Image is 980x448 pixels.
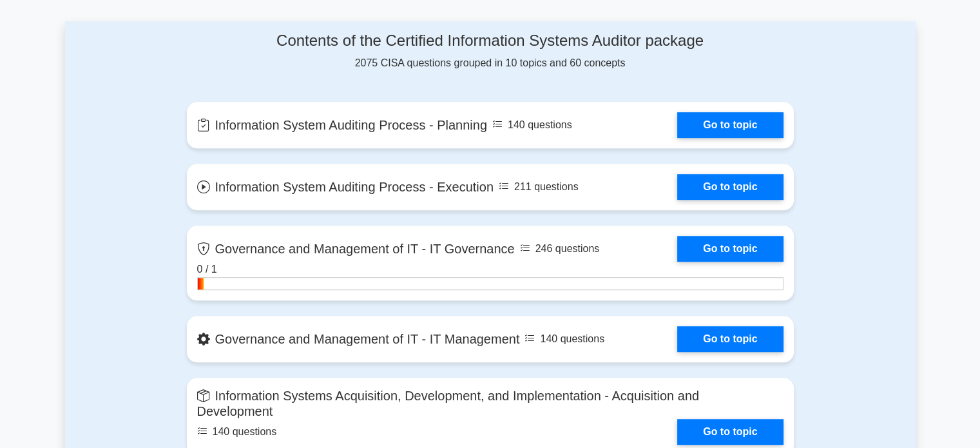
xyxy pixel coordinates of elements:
[187,32,794,50] h4: Contents of the Certified Information Systems Auditor package
[677,112,783,138] a: Go to topic
[677,326,783,352] a: Go to topic
[187,32,794,71] div: 2075 CISA questions grouped in 10 topics and 60 concepts
[677,174,783,200] a: Go to topic
[677,419,783,445] a: Go to topic
[677,236,783,262] a: Go to topic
